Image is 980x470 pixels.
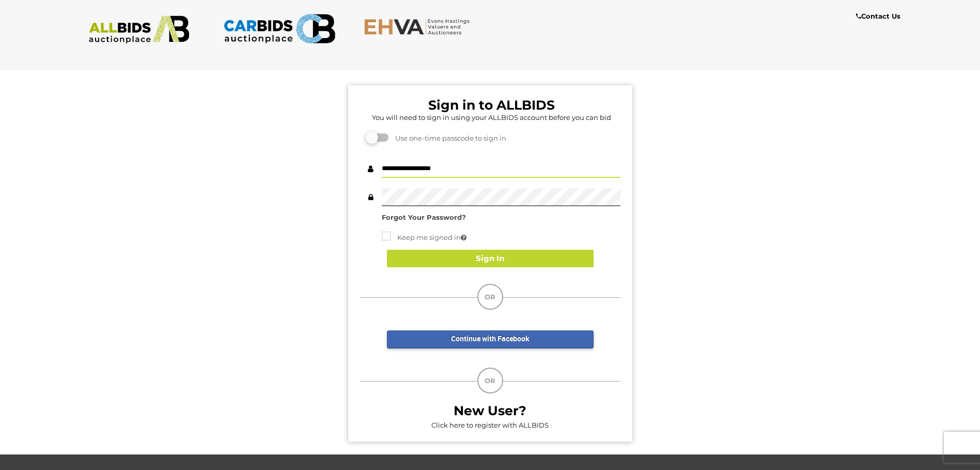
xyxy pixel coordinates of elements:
[477,368,503,393] div: OR
[364,18,476,35] img: EHVA.com.au
[390,134,506,142] span: Use one-time passcode to sign in
[83,16,195,44] img: ALLBIDS.com.au
[431,421,549,429] a: Click here to register with ALLBIDS
[477,284,503,310] div: OR
[454,403,526,418] b: New User?
[428,97,555,113] b: Sign in to ALLBIDS
[382,213,466,221] a: Forgot Your Password?
[363,114,620,121] h5: You will need to sign in using your ALLBIDS account before you can bid
[856,10,903,22] a: Contact Us
[223,10,335,47] img: CARBIDS.com.au
[382,232,466,244] label: Keep me signed in
[856,12,900,20] b: Contact Us
[387,330,594,348] a: Continue with Facebook
[387,250,594,268] button: Sign In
